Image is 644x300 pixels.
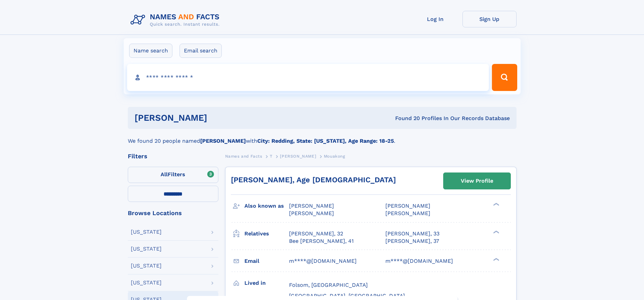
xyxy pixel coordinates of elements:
[131,280,162,285] div: [US_STATE]
[257,138,394,144] b: City: Redding, State: [US_STATE], Age Range: 18-25
[129,44,172,58] label: Name search
[461,173,493,189] div: View Profile
[289,203,334,209] span: [PERSON_NAME]
[131,229,162,235] div: [US_STATE]
[244,255,289,267] h3: Email
[492,202,500,207] div: ❯
[244,277,289,289] h3: Lived in
[385,237,439,245] a: [PERSON_NAME], 37
[200,138,246,144] b: [PERSON_NAME]
[385,230,439,237] a: [PERSON_NAME], 33
[135,114,301,122] h1: [PERSON_NAME]
[225,152,262,160] a: Names and Facts
[161,171,168,178] span: All
[128,210,218,216] div: Browse Locations
[244,200,289,212] h3: Also known as
[408,11,462,27] a: Log In
[131,246,162,252] div: [US_STATE]
[289,230,343,237] a: [PERSON_NAME], 32
[127,64,489,91] input: search input
[385,210,430,216] span: [PERSON_NAME]
[270,154,272,159] span: T
[131,263,162,269] div: [US_STATE]
[270,152,272,160] a: T
[280,152,316,160] a: [PERSON_NAME]
[231,176,396,184] a: [PERSON_NAME], Age [DEMOGRAPHIC_DATA]
[180,44,222,58] label: Email search
[444,173,510,189] a: View Profile
[128,11,225,29] img: Logo Names and Facts
[289,237,354,245] a: Bee [PERSON_NAME], 41
[492,257,500,261] div: ❯
[128,153,218,159] div: Filters
[289,210,334,216] span: [PERSON_NAME]
[385,203,430,209] span: [PERSON_NAME]
[289,293,405,299] span: [GEOGRAPHIC_DATA], [GEOGRAPHIC_DATA]
[324,154,345,159] span: Mouakong
[280,154,316,159] span: [PERSON_NAME]
[289,282,368,288] span: Folsom, [GEOGRAPHIC_DATA]
[128,167,218,183] label: Filters
[462,11,517,27] a: Sign Up
[244,228,289,239] h3: Relatives
[492,64,517,91] button: Search Button
[492,230,500,234] div: ❯
[128,129,517,145] div: We found 20 people named with .
[301,115,510,122] div: Found 20 Profiles In Our Records Database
